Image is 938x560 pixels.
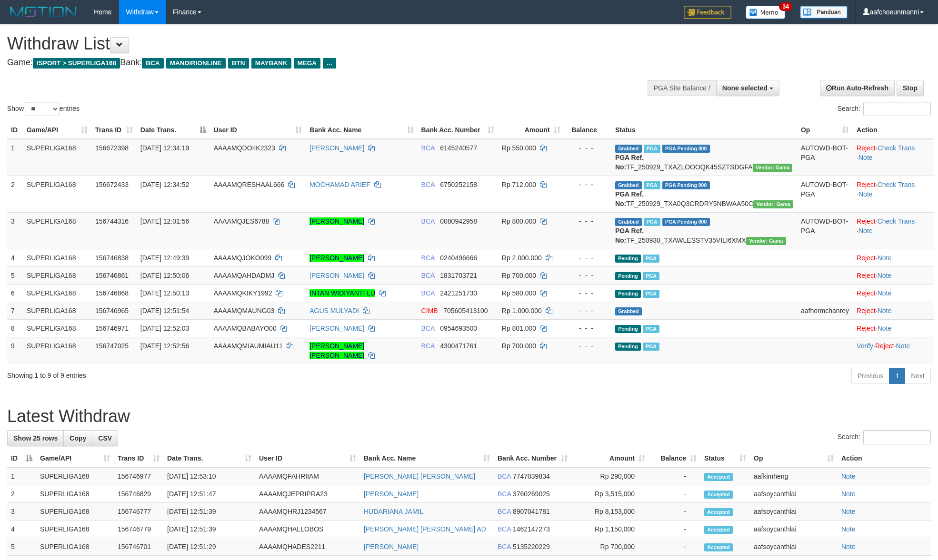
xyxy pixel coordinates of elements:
[440,324,477,332] span: Copy 0954693500 to clipboard
[7,139,23,176] td: 1
[214,289,272,297] span: AAAAMQKIKY1992
[255,521,360,538] td: AAAAMQHALLOBOS
[568,253,608,263] div: - - -
[95,217,129,225] span: 156744316
[644,181,660,189] span: Marked by aafsoycanthlai
[166,58,226,69] span: MANDIRIONLINE
[7,521,36,538] td: 4
[364,508,423,515] a: HUDARIANA JAMIL
[440,144,477,152] span: Copy 6145240577 to clipboard
[502,144,536,152] span: Rp 550.000
[615,290,641,298] span: Pending
[863,102,931,116] input: Search:
[137,121,210,139] th: Date Trans.: activate to sort column descending
[838,102,931,116] label: Search:
[746,6,786,19] img: Button%20Memo.svg
[63,430,92,446] a: Copy
[364,472,475,480] a: [PERSON_NAME] [PERSON_NAME]
[649,521,700,538] td: -
[571,503,649,521] td: Rp 8,153,000
[95,144,129,152] span: 156672398
[662,181,710,189] span: PGA Pending
[114,503,163,521] td: 156746777
[294,58,321,69] span: MEGA
[421,342,435,350] span: BCA
[23,284,91,302] td: SUPERLIGA168
[568,271,608,280] div: - - -
[421,307,438,314] span: CIMB
[853,139,934,176] td: · ·
[878,307,892,314] a: Note
[896,342,910,350] a: Note
[7,503,36,521] td: 3
[502,342,536,350] span: Rp 700.000
[841,543,856,550] a: Note
[7,212,23,249] td: 3
[568,306,608,315] div: - - -
[858,190,873,198] a: Note
[421,254,435,262] span: BCA
[498,525,511,533] span: BCA
[36,485,114,503] td: SUPERLIGA168
[309,342,364,359] a: [PERSON_NAME] [PERSON_NAME]
[7,34,616,53] h1: Withdraw List
[615,145,642,153] span: Grabbed
[36,538,114,556] td: SUPERLIGA168
[364,490,419,498] a: [PERSON_NAME]
[513,543,550,550] span: Copy 5135220229 to clipboard
[838,450,931,467] th: Action
[255,467,360,485] td: AAAAMQFAHRIIAM
[851,368,889,384] a: Previous
[662,145,710,153] span: PGA Pending
[7,249,23,266] td: 4
[251,58,291,69] span: MAYBANK
[800,6,848,19] img: panduan.png
[853,176,934,212] td: · ·
[797,121,853,139] th: Op: activate to sort column ascending
[753,164,793,172] span: Vendor URL: https://trx31.1velocity.biz
[7,176,23,212] td: 2
[140,272,189,279] span: [DATE] 12:50:06
[853,337,934,364] td: · ·
[857,144,876,152] a: Reject
[875,342,894,350] a: Reject
[615,227,644,244] b: PGA Ref. No:
[23,249,91,266] td: SUPERLIGA168
[498,543,511,550] span: BCA
[421,289,435,297] span: BCA
[797,176,853,212] td: AUTOWD-BOT-PGA
[7,450,36,467] th: ID: activate to sort column descending
[649,485,700,503] td: -
[564,121,611,139] th: Balance
[502,289,536,297] span: Rp 580.000
[857,289,876,297] a: Reject
[23,337,91,364] td: SUPERLIGA168
[95,307,129,314] span: 156746965
[853,266,934,284] td: ·
[853,121,934,139] th: Action
[23,176,91,212] td: SUPERLIGA168
[163,538,255,556] td: [DATE] 12:51:29
[513,508,550,515] span: Copy 8907041781 to clipboard
[841,472,856,480] a: Note
[440,217,477,225] span: Copy 0080942958 to clipboard
[853,284,934,302] td: ·
[704,543,733,551] span: Accepted
[753,200,793,208] span: Vendor URL: https://trx31.1velocity.biz
[70,434,86,442] span: Copy
[878,217,915,225] a: Check Trans
[779,2,792,11] span: 34
[309,307,359,314] a: AGUS MULYADI
[7,367,384,380] div: Showing 1 to 9 of 9 entries
[841,490,856,498] a: Note
[615,343,641,351] span: Pending
[502,254,542,262] span: Rp 2.000.000
[568,216,608,226] div: - - -
[643,343,659,351] span: Marked by aafsoycanthlai
[853,319,934,337] td: ·
[255,503,360,521] td: AAAAMQHRJ1234567
[309,144,364,152] a: [PERSON_NAME]
[615,190,644,207] b: PGA Ref. No:
[98,434,112,442] span: CSV
[142,58,163,69] span: BCA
